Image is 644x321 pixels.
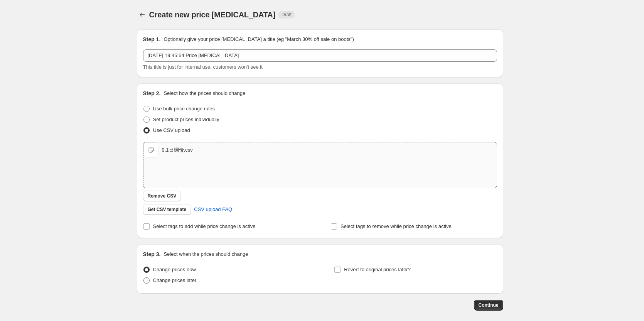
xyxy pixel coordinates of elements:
span: CSV upload FAQ [194,206,232,213]
span: Change prices now [153,267,196,272]
span: Continue [479,302,499,308]
span: Get CSV template [148,206,187,213]
h2: Step 1. [143,35,161,43]
span: Draft [282,12,292,18]
div: 9.1日调价.csv [162,146,193,154]
h2: Step 2. [143,90,161,97]
button: Remove CSV [143,191,181,201]
span: Revert to original prices later? [344,267,411,272]
button: Continue [474,300,503,311]
span: Remove CSV [148,193,177,199]
span: Select tags to remove while price change is active [341,223,452,229]
span: Use CSV upload [153,127,190,133]
p: Select when the prices should change [164,250,248,258]
button: Get CSV template [143,204,191,215]
span: Change prices later [153,277,197,283]
span: Set product prices individually [153,117,219,122]
a: CSV upload FAQ [189,203,237,216]
input: 30% off holiday sale [143,49,497,62]
span: This title is just for internal use, customers won't see it [143,64,263,70]
span: Create new price [MEDICAL_DATA] [149,10,276,19]
h2: Step 3. [143,250,161,258]
p: Select how the prices should change [164,90,245,97]
p: Optionally give your price [MEDICAL_DATA] a title (eg "March 30% off sale on boots") [164,35,354,43]
span: Use bulk price change rules [153,106,215,112]
span: Select tags to add while price change is active [153,223,256,229]
button: Price change jobs [137,9,148,20]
